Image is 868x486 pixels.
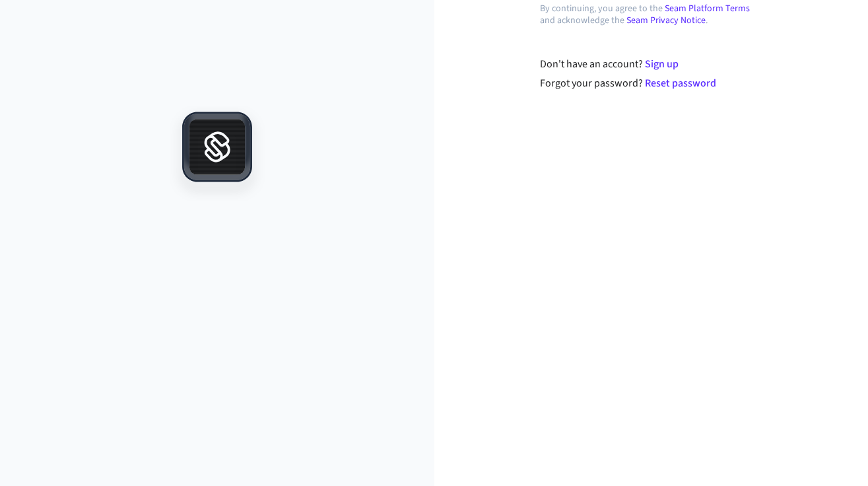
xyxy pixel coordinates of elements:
[645,76,716,90] a: Reset password
[540,3,762,26] p: By continuing, you agree to the and acknowledge the .
[665,2,750,15] a: Seam Platform Terms
[645,57,679,71] a: Sign up
[540,56,762,72] div: Don't have an account?
[626,14,706,27] a: Seam Privacy Notice
[540,75,762,91] div: Forgot your password?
